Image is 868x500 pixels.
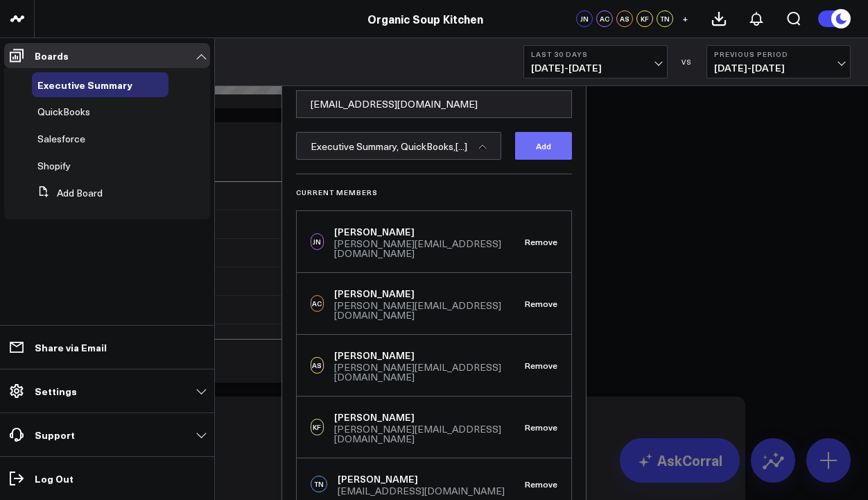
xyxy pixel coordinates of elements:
div: [PERSON_NAME][EMAIL_ADDRESS][DOMAIN_NAME] [334,301,525,320]
span: Salesforce [37,132,85,145]
div: TN [311,476,327,492]
button: Remove [525,299,557,308]
button: Previous Period[DATE]-[DATE] [706,45,851,78]
p: Support [35,429,75,440]
span: QuickBooks [37,105,90,118]
div: [PERSON_NAME][EMAIL_ADDRESS][DOMAIN_NAME] [334,424,525,444]
div: [EMAIL_ADDRESS][DOMAIN_NAME] [338,486,505,496]
p: Settings [35,385,77,397]
div: AS [311,357,324,374]
p: Boards [35,50,69,61]
button: Add Board [32,181,103,206]
div: KF [311,419,324,435]
button: Remove [525,479,557,489]
div: [PERSON_NAME] [334,225,525,239]
button: Add [515,132,572,160]
span: Executive Summary, QuickBooks,[...] [311,140,467,153]
div: AC [311,295,324,312]
input: Type email [296,90,572,118]
div: [PERSON_NAME] [338,472,505,486]
p: Log Out [35,473,73,484]
div: JN [311,233,324,250]
b: Last 30 Days [531,50,660,58]
div: [PERSON_NAME] [334,287,525,301]
span: + [682,14,688,24]
a: Organic Soup Kitchen [367,11,483,26]
span: Executive Summary [37,78,132,92]
div: KF [636,10,653,27]
div: [PERSON_NAME] [334,349,525,362]
button: + [677,10,693,27]
button: Last 30 Days[DATE]-[DATE] [523,45,668,78]
span: [DATE] - [DATE] [531,62,660,74]
span: [DATE] - [DATE] [714,62,843,74]
a: Shopify [37,160,71,172]
a: Executive Summary [37,79,132,90]
a: Log Out [4,466,210,491]
button: Remove [525,237,557,247]
div: AC [596,10,613,27]
div: AS [616,10,633,27]
b: Previous Period [714,50,843,58]
button: Remove [525,422,557,432]
a: QuickBooks [37,106,90,117]
a: Salesforce [37,133,85,144]
div: TN [657,10,673,27]
div: VS [675,58,700,66]
div: [PERSON_NAME][EMAIL_ADDRESS][DOMAIN_NAME] [334,239,525,258]
span: Shopify [37,159,71,172]
div: [PERSON_NAME][EMAIL_ADDRESS][DOMAIN_NAME] [334,362,525,382]
div: JN [576,10,593,27]
div: [PERSON_NAME] [334,410,525,424]
button: Remove [525,360,557,370]
h3: Current Members [296,188,572,197]
p: Share via Email [35,342,107,353]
